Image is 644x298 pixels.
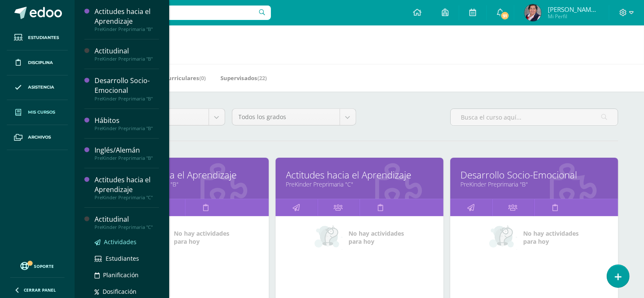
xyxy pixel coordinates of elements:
[523,229,579,245] span: No hay actividades para hoy
[315,225,343,250] img: no_activities_small.png
[95,26,159,32] div: PreKinder Preprimaria "B"
[95,287,159,296] a: Dosificación
[348,229,404,245] span: No hay actividades para hoy
[112,168,258,181] a: Actitudes hacia el Aprendizaje
[106,254,139,262] span: Estudiantes
[80,6,271,20] input: Busca un usuario...
[239,109,333,125] span: Todos los grados
[95,145,159,155] div: Inglés/Alemán
[199,74,206,82] span: (0)
[28,134,51,141] span: Archivos
[7,75,68,100] a: Asistencia
[95,175,159,195] div: Actitudes hacia el Aprendizaje
[95,175,159,201] a: Actitudes hacia el AprendizajePreKinder Preprimaria "C"
[95,116,159,125] div: Hábitos
[95,116,159,131] a: HábitosPreKinder Preprimaria "B"
[232,109,356,125] a: Todos los grados
[95,7,159,26] div: Actitudes hacia el Aprendizaje
[95,214,159,224] div: Actitudinal
[500,11,510,20] span: 91
[461,168,608,181] a: Desarrollo Socio-Emocional
[220,71,267,85] a: Supervisados(22)
[24,287,56,293] span: Cerrar panel
[95,7,159,32] a: Actitudes hacia el AprendizajePreKinder Preprimaria "B"
[103,271,139,279] span: Planificación
[95,237,159,247] a: Actividades
[95,56,159,62] div: PreKinder Preprimaria "B"
[104,238,137,246] span: Actividades
[95,270,159,280] a: Planificación
[95,76,159,101] a: Desarrollo Socio-EmocionalPreKinder Preprimaria "B"
[286,168,433,181] a: Actitudes hacia el Aprendizaje
[95,145,159,161] a: Inglés/AlemánPreKinder Preprimaria "B"
[28,34,59,41] span: Estudiantes
[28,84,54,91] span: Asistencia
[95,253,159,263] a: Estudiantes
[461,180,608,188] a: PreKinder Preprimaria "B"
[524,4,541,21] img: 80ba695ae3ec58976257e87d314703d2.png
[95,224,159,230] div: PreKinder Preprimaria "C"
[95,155,159,161] div: PreKinder Preprimaria "B"
[286,180,433,188] a: PreKinder Preprimaria "C"
[95,76,159,95] div: Desarrollo Socio-Emocional
[28,109,55,116] span: Mis cursos
[7,125,68,150] a: Archivos
[112,180,258,188] a: PreKinder Preprimaria "B"
[28,59,53,66] span: Disciplina
[139,71,206,85] a: Mis Extracurriculares(0)
[451,109,618,125] input: Busca el curso aquí...
[95,195,159,201] div: PreKinder Preprimaria "C"
[95,214,159,230] a: ActitudinalPreKinder Preprimaria "C"
[489,225,517,250] img: no_activities_small.png
[34,263,54,269] span: Soporte
[10,260,64,271] a: Soporte
[95,46,159,62] a: ActitudinalPreKinder Preprimaria "B"
[7,100,68,125] a: Mis cursos
[95,96,159,102] div: PreKinder Preprimaria "B"
[548,13,599,20] span: Mi Perfil
[7,50,68,75] a: Disciplina
[257,74,267,82] span: (22)
[103,287,137,295] span: Dosificación
[95,125,159,131] div: PreKinder Preprimaria "B"
[7,25,68,50] a: Estudiantes
[95,46,159,56] div: Actitudinal
[548,5,599,14] span: [PERSON_NAME] [PERSON_NAME]
[174,229,229,245] span: No hay actividades para hoy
